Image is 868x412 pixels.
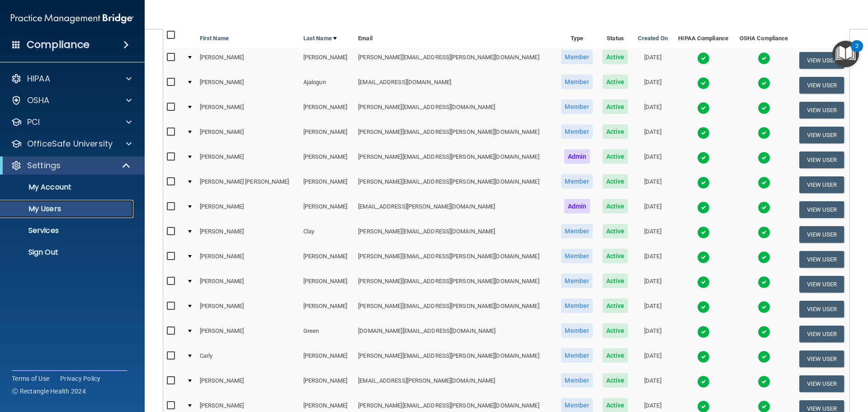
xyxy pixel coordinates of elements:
[27,160,61,171] p: Settings
[697,251,710,264] img: tick.e7d51cea.svg
[799,77,844,94] button: View User
[799,176,844,193] button: View User
[633,297,673,322] td: [DATE]
[758,52,770,65] img: tick.e7d51cea.svg
[603,348,628,363] span: Active
[196,346,300,371] td: Carly
[697,276,710,289] img: tick.e7d51cea.svg
[758,301,770,313] img: tick.e7d51cea.svg
[6,204,129,213] p: My Users
[6,183,129,192] p: My Account
[758,127,770,139] img: tick.e7d51cea.svg
[300,222,354,247] td: Clay
[603,249,628,263] span: Active
[354,371,556,396] td: [EMAIL_ADDRESS][PERSON_NAME][DOMAIN_NAME]
[561,75,593,89] span: Member
[6,226,129,235] p: Services
[697,102,710,114] img: tick.e7d51cea.svg
[300,48,354,73] td: [PERSON_NAME]
[633,48,673,73] td: [DATE]
[354,26,556,48] th: Email
[11,160,131,171] a: Settings
[300,272,354,297] td: [PERSON_NAME]
[697,152,710,164] img: tick.e7d51cea.svg
[758,102,770,114] img: tick.e7d51cea.svg
[300,123,354,147] td: [PERSON_NAME]
[300,147,354,172] td: [PERSON_NAME]
[561,249,593,263] span: Member
[603,274,628,288] span: Active
[27,95,50,106] p: OSHA
[561,224,593,238] span: Member
[354,73,556,98] td: [EMAIL_ADDRESS][DOMAIN_NAME]
[564,149,590,164] span: Admin
[196,322,300,346] td: [PERSON_NAME]
[603,75,628,89] span: Active
[603,199,628,213] span: Active
[6,248,129,257] p: Sign Out
[603,99,628,114] span: Active
[354,147,556,172] td: [PERSON_NAME][EMAIL_ADDRESS][PERSON_NAME][DOMAIN_NAME]
[758,276,770,289] img: tick.e7d51cea.svg
[196,98,300,123] td: [PERSON_NAME]
[196,297,300,322] td: [PERSON_NAME]
[196,48,300,73] td: [PERSON_NAME]
[561,99,593,114] span: Member
[60,374,101,383] a: Privacy Policy
[758,251,770,264] img: tick.e7d51cea.svg
[799,127,844,143] button: View User
[561,323,593,338] span: Member
[799,201,844,218] button: View User
[12,387,86,396] span: Ⓒ Rectangle Health 2024
[561,50,593,64] span: Member
[697,226,710,239] img: tick.e7d51cea.svg
[633,222,673,247] td: [DATE]
[561,174,593,189] span: Member
[603,323,628,338] span: Active
[196,247,300,272] td: [PERSON_NAME]
[799,251,844,268] button: View User
[300,322,354,346] td: Green
[799,326,844,342] button: View User
[11,73,132,84] a: HIPAA
[196,147,300,172] td: [PERSON_NAME]
[799,226,844,243] button: View User
[354,222,556,247] td: [PERSON_NAME][EMAIL_ADDRESS][DOMAIN_NAME]
[758,226,770,239] img: tick.e7d51cea.svg
[300,346,354,371] td: [PERSON_NAME]
[633,197,673,222] td: [DATE]
[300,247,354,272] td: [PERSON_NAME]
[758,77,770,90] img: tick.e7d51cea.svg
[354,247,556,272] td: [PERSON_NAME][EMAIL_ADDRESS][PERSON_NAME][DOMAIN_NAME]
[300,371,354,396] td: [PERSON_NAME]
[196,371,300,396] td: [PERSON_NAME]
[758,326,770,338] img: tick.e7d51cea.svg
[758,176,770,189] img: tick.e7d51cea.svg
[758,201,770,214] img: tick.e7d51cea.svg
[799,152,844,168] button: View User
[12,374,49,383] a: Terms of Use
[556,26,598,48] th: Type
[200,33,229,44] a: First Name
[27,138,113,149] p: OfficeSafe University
[561,124,593,139] span: Member
[633,247,673,272] td: [DATE]
[758,375,770,388] img: tick.e7d51cea.svg
[27,38,90,51] h4: Compliance
[11,117,132,128] a: PCI
[354,322,556,346] td: [DOMAIN_NAME][EMAIL_ADDRESS][DOMAIN_NAME]
[300,73,354,98] td: Ajalogun
[603,224,628,238] span: Active
[633,346,673,371] td: [DATE]
[697,301,710,313] img: tick.e7d51cea.svg
[633,322,673,346] td: [DATE]
[697,375,710,388] img: tick.e7d51cea.svg
[564,199,590,213] span: Admin
[354,123,556,147] td: [PERSON_NAME][EMAIL_ADDRESS][PERSON_NAME][DOMAIN_NAME]
[11,95,132,106] a: OSHA
[799,301,844,317] button: View User
[697,52,710,65] img: tick.e7d51cea.svg
[27,117,40,128] p: PCI
[734,26,793,48] th: OSHA Compliance
[638,33,668,44] a: Created On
